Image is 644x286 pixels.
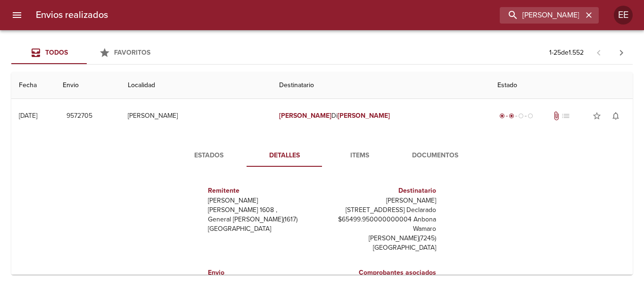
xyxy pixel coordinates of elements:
[171,144,473,167] div: Tabs detalle de guia
[45,49,68,57] span: Todos
[19,112,37,120] div: [DATE]
[36,8,108,23] h6: Envios realizados
[614,6,633,25] div: EE
[552,111,561,121] span: Tiene documentos adjuntos
[587,48,610,57] span: Pagina anterior
[606,106,625,125] button: Activar notificaciones
[326,243,436,253] p: [GEOGRAPHIC_DATA]
[497,111,535,121] div: Despachado
[208,224,318,234] p: [GEOGRAPHIC_DATA]
[326,186,436,196] h6: Destinatario
[326,205,436,234] p: [STREET_ADDRESS] Declarado $65499.950000000004 Anbona Wamaro
[549,48,584,57] p: 1 - 25 de 1.552
[272,72,490,99] th: Destinatario
[208,196,318,205] p: [PERSON_NAME]
[252,150,316,162] span: Detalles
[279,112,331,120] em: [PERSON_NAME]
[611,111,620,121] span: notifications_none
[208,215,318,224] p: General [PERSON_NAME] ( 1617 )
[208,186,318,196] h6: Remitente
[177,150,241,162] span: Estados
[326,234,436,243] p: [PERSON_NAME] ( 7245 )
[6,4,28,26] button: menu
[500,7,583,24] input: buscar
[509,113,514,119] span: radio_button_checked
[272,99,490,133] td: Di
[326,268,436,278] h6: Comprobantes asociados
[561,111,570,121] span: No tiene pedido asociado
[338,112,390,120] em: [PERSON_NAME]
[490,72,633,99] th: Estado
[208,268,318,278] h6: Envio
[610,41,633,64] span: Pagina siguiente
[326,196,436,205] p: [PERSON_NAME]
[403,150,467,162] span: Documentos
[328,150,392,162] span: Items
[587,106,606,125] button: Agregar a favoritos
[592,111,602,121] span: star_border
[114,49,150,57] span: Favoritos
[499,113,505,119] span: radio_button_checked
[11,72,55,99] th: Fecha
[66,110,92,122] span: 9572705
[63,107,96,125] button: 9572705
[120,72,272,99] th: Localidad
[518,113,524,119] span: radio_button_unchecked
[55,72,120,99] th: Envio
[11,41,162,64] div: Tabs Envios
[528,113,533,119] span: radio_button_unchecked
[208,205,318,215] p: [PERSON_NAME] 1608 ,
[120,99,272,133] td: [PERSON_NAME]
